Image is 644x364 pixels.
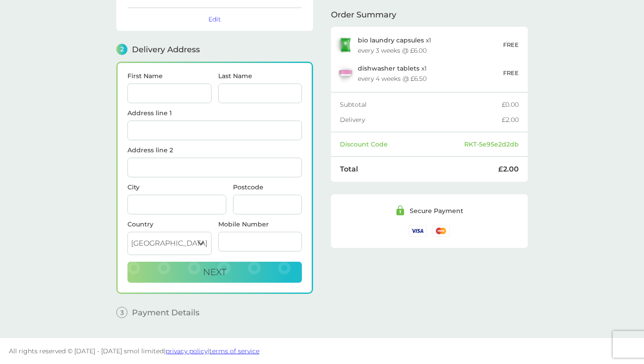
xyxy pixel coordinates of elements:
[358,47,427,54] div: every 3 weeks @ £6.00
[358,75,427,82] div: every 4 weeks @ £6.50
[203,267,226,277] span: Next
[502,117,519,123] div: £2.00
[233,184,302,190] label: Postcode
[358,37,431,44] p: x 1
[358,65,427,72] p: x 1
[340,117,502,123] div: Delivery
[432,225,450,236] img: /assets/icons/cards/mastercard.svg
[218,221,302,227] label: Mobile Number
[358,64,419,72] span: dishwasher tablets
[116,44,127,55] span: 2
[132,46,200,54] span: Delivery Address
[127,147,302,153] label: Address line 2
[127,184,226,190] label: City
[358,36,424,44] span: bio laundry capsules
[340,101,502,108] div: Subtotal
[340,166,498,173] div: Total
[410,208,463,214] div: Secure Payment
[165,347,208,355] a: privacy policy
[132,309,199,317] span: Payment Details
[340,141,464,147] div: Discount Code
[503,68,519,78] p: FREE
[502,101,519,108] div: £0.00
[464,141,519,147] div: RKT-5e95e2d2db
[116,307,127,318] span: 3
[503,40,519,50] p: FREE
[127,110,302,116] label: Address line 1
[127,73,212,79] label: First Name
[209,347,259,355] a: terms of service
[331,11,396,19] span: Order Summary
[498,166,519,173] div: £2.00
[208,15,221,23] button: Edit
[127,262,302,283] button: Next
[127,221,212,227] div: Country
[218,73,302,79] label: Last Name
[409,225,427,236] img: /assets/icons/cards/visa.svg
